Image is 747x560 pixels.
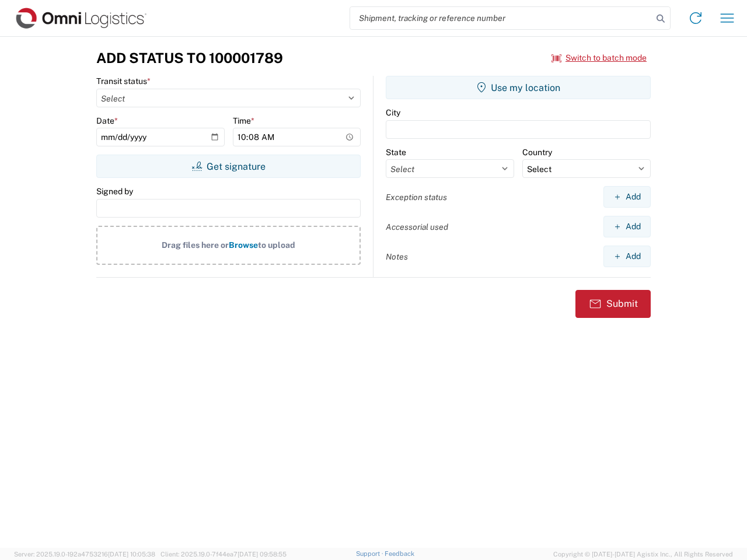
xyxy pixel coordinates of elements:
[386,76,651,99] button: Use my location
[386,251,408,262] label: Notes
[14,551,155,558] span: Server: 2025.19.0-192a4753216
[386,222,448,232] label: Accessorial used
[96,186,133,197] label: Signed by
[96,50,283,66] h3: Add Status to 100001789
[385,550,414,557] a: Feedback
[162,240,229,250] span: Drag files here or
[551,48,647,68] button: Switch to batch mode
[238,551,287,558] span: [DATE] 09:58:55
[96,76,151,86] label: Transit status
[258,240,295,250] span: to upload
[229,240,258,250] span: Browse
[108,551,155,558] span: [DATE] 10:05:38
[603,216,651,237] button: Add
[233,116,254,126] label: Time
[160,551,287,558] span: Client: 2025.19.0-7f44ea7
[386,147,406,157] label: State
[96,155,361,178] button: Get signature
[575,290,651,318] button: Submit
[603,186,651,208] button: Add
[96,116,118,126] label: Date
[386,192,447,202] label: Exception status
[386,107,400,118] label: City
[553,549,733,559] span: Copyright © [DATE]-[DATE] Agistix Inc., All Rights Reserved
[522,147,552,157] label: Country
[603,246,651,267] button: Add
[350,7,652,29] input: Shipment, tracking or reference number
[356,550,385,557] a: Support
